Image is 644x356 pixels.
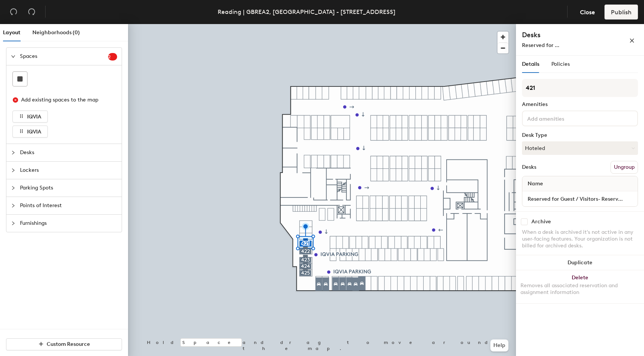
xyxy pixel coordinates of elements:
[524,177,547,191] span: Name
[27,129,41,135] span: IQVIA
[551,61,570,67] span: Policies
[522,164,536,170] div: Desks
[47,341,90,347] span: Custom Resource
[20,215,117,232] span: Furnishings
[610,161,638,174] button: Ungroup
[20,162,117,179] span: Lockers
[520,282,639,296] div: Removes all associated reservation and assignment information
[522,61,539,67] span: Details
[516,255,644,270] button: Duplicate
[522,229,638,249] div: When a desk is archived it's not active in any user-facing features. Your organization is not bil...
[522,132,638,138] div: Desk Type
[3,29,20,36] span: Layout
[11,150,15,155] span: collapsed
[11,54,15,59] span: expanded
[20,197,117,214] span: Points of Interest
[20,144,117,161] span: Desks
[522,101,638,108] div: Amenities
[21,96,111,104] div: Add existing spaces to the map
[522,42,559,48] span: Reserved for ...
[629,38,635,43] span: close
[108,54,117,59] span: 2
[24,5,39,20] button: Redo (⌘ + ⇧ + Z)
[11,221,15,226] span: collapsed
[524,194,636,204] input: Unnamed desk
[490,339,508,351] button: Help
[6,5,21,20] button: Undo (⌘ + Z)
[11,203,15,208] span: collapsed
[531,219,551,225] div: Archive
[522,30,605,40] h4: Desks
[522,141,638,155] button: Hoteled
[11,186,15,190] span: collapsed
[6,338,122,350] button: Custom Resource
[20,179,117,197] span: Parking Spots
[32,29,80,36] span: Neighborhoods (0)
[218,7,395,17] div: Reading | GBREA2, [GEOGRAPHIC_DATA] - [STREET_ADDRESS]
[12,126,48,138] button: IQVIA
[580,9,595,16] span: Close
[108,53,117,61] sup: 2
[11,168,15,173] span: collapsed
[604,5,638,20] button: Publish
[10,8,17,15] span: undo
[12,111,48,123] button: IQVIA
[526,114,594,123] input: Add amenities
[27,114,41,120] span: IQVIA
[574,5,601,20] button: Close
[20,48,108,65] span: Spaces
[13,97,18,103] span: close-circle
[516,270,644,303] button: DeleteRemoves all associated reservation and assignment information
